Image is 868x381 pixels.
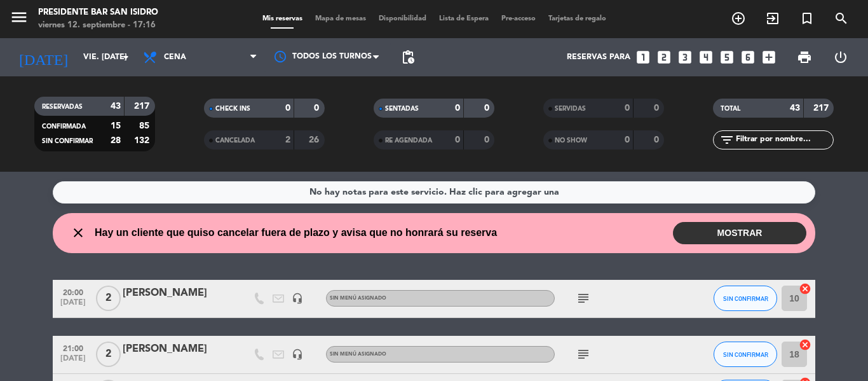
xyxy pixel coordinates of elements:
[10,8,29,27] i: menu
[673,222,806,244] button: MOSTRAR
[484,104,492,113] strong: 0
[822,38,858,76] div: LOG OUT
[111,121,121,130] strong: 15
[542,15,613,22] span: Tarjetas de regalo
[215,137,255,144] span: CANCELADA
[555,106,586,112] span: SERVIDAS
[654,104,661,113] strong: 0
[123,285,231,301] div: [PERSON_NAME]
[164,53,186,62] span: Cena
[71,225,86,240] i: close
[96,286,121,311] span: 2
[111,136,121,145] strong: 28
[797,50,812,65] span: print
[433,15,495,22] span: Lista de Espera
[714,342,777,367] button: SIN CONFIRMAR
[292,293,303,304] i: headset_mic
[10,8,29,31] button: menu
[635,49,651,66] i: looks_one
[256,15,309,22] span: Mis reservas
[576,291,591,306] i: subject
[455,135,460,144] strong: 0
[57,354,89,369] span: [DATE]
[799,338,811,351] i: cancel
[57,340,89,355] span: 21:00
[111,102,121,111] strong: 43
[42,138,93,144] span: SIN CONFIRMAR
[42,104,83,110] span: RESERVADAS
[833,50,848,65] i: power_settings_new
[309,135,322,144] strong: 26
[118,50,133,65] i: arrow_drop_down
[790,104,800,113] strong: 43
[309,185,559,200] div: No hay notas para este servicio. Haz clic para agregar una
[134,136,152,145] strong: 132
[314,104,322,113] strong: 0
[740,49,756,66] i: looks_6
[719,49,735,66] i: looks_5
[567,53,630,62] span: Reservas para
[495,15,542,22] span: Pre-acceso
[731,11,746,26] i: add_circle_outline
[555,137,587,144] span: NO SHOW
[677,49,693,66] i: looks_3
[834,11,849,26] i: search
[799,282,811,295] i: cancel
[10,43,77,71] i: [DATE]
[330,352,386,357] span: Sin menú asignado
[484,135,492,144] strong: 0
[400,50,416,65] span: pending_actions
[799,11,815,26] i: turned_in_not
[57,298,89,313] span: [DATE]
[215,106,250,112] span: CHECK INS
[813,104,831,113] strong: 217
[723,295,768,302] span: SIN CONFIRMAR
[292,349,303,360] i: headset_mic
[654,135,661,144] strong: 0
[139,121,152,130] strong: 85
[372,15,433,22] span: Disponibilidad
[698,49,714,66] i: looks_4
[625,135,630,144] strong: 0
[38,19,158,32] div: viernes 12. septiembre - 17:16
[385,106,419,112] span: SENTADAS
[96,342,121,367] span: 2
[42,123,86,130] span: CONFIRMADA
[285,135,290,144] strong: 2
[765,11,780,26] i: exit_to_app
[330,296,386,301] span: Sin menú asignado
[714,286,777,311] button: SIN CONFIRMAR
[576,347,591,362] i: subject
[57,284,89,299] span: 20:00
[95,225,497,241] span: Hay un cliente que quiso cancelar fuera de plazo y avisa que no honrará su reserva
[134,102,152,111] strong: 217
[723,351,768,358] span: SIN CONFIRMAR
[721,106,740,112] span: TOTAL
[38,6,158,19] div: Presidente Bar San Isidro
[656,49,672,66] i: looks_two
[285,104,290,113] strong: 0
[625,104,630,113] strong: 0
[735,133,833,147] input: Filtrar por nombre...
[385,137,432,144] span: RE AGENDADA
[123,341,231,357] div: [PERSON_NAME]
[309,15,372,22] span: Mapa de mesas
[455,104,460,113] strong: 0
[761,49,777,66] i: add_box
[719,132,735,148] i: filter_list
